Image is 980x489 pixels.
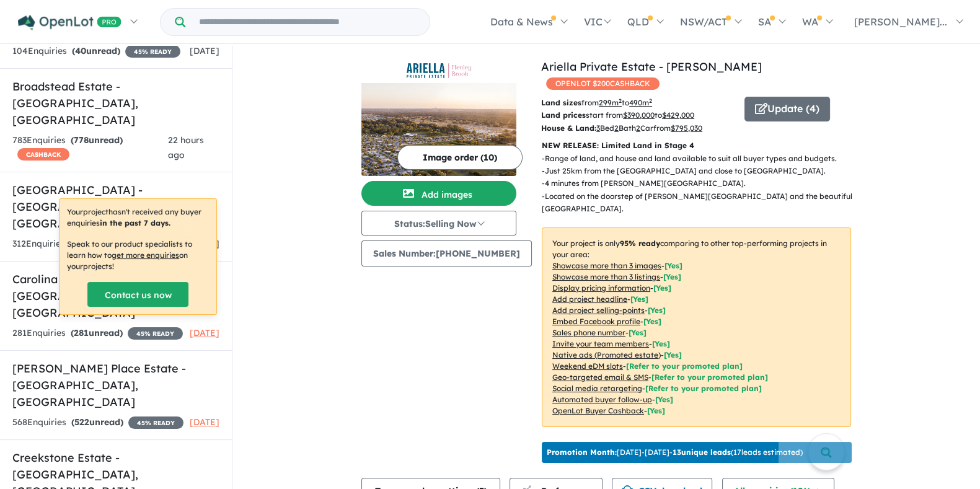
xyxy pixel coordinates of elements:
sup: 2 [649,97,652,104]
u: Sales phone number [552,328,625,337]
b: Land sizes [541,98,581,107]
span: [DATE] [190,45,219,56]
u: 2 [614,123,619,133]
span: [Refer to your promoted plan] [645,384,762,393]
b: House & Land: [541,123,596,133]
b: 13 unique leads [673,447,731,457]
u: Add project selling-points [552,306,645,315]
input: Try estate name, suburb, builder or developer [188,9,427,35]
span: [Refer to your promoted plan] [651,372,768,382]
p: Bed Bath Car from [541,122,735,134]
p: Speak to our product specialists to learn how to on your projects ! [67,239,209,272]
a: Contact us now [87,282,188,307]
sup: 2 [619,97,622,104]
p: Your project hasn't received any buyer enquiries [67,206,209,229]
strong: ( unread) [71,134,123,146]
div: 104 Enquir ies [12,44,180,59]
div: 783 Enquir ies [12,133,168,163]
p: NEW RELEASE: Limited Land in Stage 4 [542,139,851,152]
u: Invite your team members [552,339,649,348]
b: Promotion Month: [547,447,617,457]
b: Land prices [541,110,586,120]
span: to [655,110,694,120]
span: [PERSON_NAME]... [854,15,947,28]
span: [Refer to your promoted plan] [626,361,743,371]
div: 568 Enquir ies [12,415,183,430]
p: [DATE] - [DATE] - ( 17 leads estimated) [547,447,803,458]
span: 45 % READY [125,45,180,58]
b: in the past 7 days. [100,218,170,227]
h5: [GEOGRAPHIC_DATA] - [GEOGRAPHIC_DATA] , [GEOGRAPHIC_DATA] [12,182,219,232]
p: - Range of land, and house and land available to suit all buyer types and budgets. [542,152,861,165]
p: - 4 minutes from [PERSON_NAME][GEOGRAPHIC_DATA]. [542,177,861,190]
span: 522 [74,416,89,428]
span: [ Yes ] [643,317,661,326]
u: Add project headline [552,294,627,304]
span: 22 hours ago [168,134,204,161]
button: Sales Number:[PHONE_NUMBER] [361,240,532,267]
u: 490 m [629,98,652,107]
button: Add images [361,181,516,206]
strong: ( unread) [71,327,123,338]
b: 95 % ready [620,239,660,248]
div: 281 Enquir ies [12,326,183,341]
a: Ariella Private Estate - Henley Brook LogoAriella Private Estate - Henley Brook [361,58,516,176]
span: [ Yes ] [663,272,681,281]
u: Weekend eDM slots [552,361,623,371]
img: Ariella Private Estate - Henley Brook [361,83,516,176]
button: Status:Selling Now [361,211,516,236]
h5: [PERSON_NAME] Place Estate - [GEOGRAPHIC_DATA] , [GEOGRAPHIC_DATA] [12,360,219,410]
h5: Carolina Estate - [GEOGRAPHIC_DATA] , [GEOGRAPHIC_DATA] [12,271,219,321]
u: $ 390,000 [623,110,655,120]
h5: Broadstead Estate - [GEOGRAPHIC_DATA] , [GEOGRAPHIC_DATA] [12,78,219,128]
p: start from [541,109,735,121]
u: Showcase more than 3 images [552,261,661,270]
div: 312 Enquir ies [12,237,183,252]
span: [Yes] [647,406,665,415]
u: $ 429,000 [662,110,694,120]
span: [Yes] [664,350,682,359]
u: 2 [636,123,640,133]
u: Social media retargeting [552,384,642,393]
span: [DATE] [190,327,219,338]
span: [ Yes ] [630,294,648,304]
img: Ariella Private Estate - Henley Brook Logo [366,63,511,78]
u: 299 m [599,98,622,107]
span: [ Yes ] [652,339,670,348]
u: $ 795,030 [671,123,702,133]
u: Geo-targeted email & SMS [552,372,648,382]
u: get more enquiries [112,250,179,260]
span: 45 % READY [128,416,183,429]
p: - Located on the doorstep of [PERSON_NAME][GEOGRAPHIC_DATA] and the beautiful [GEOGRAPHIC_DATA]. [542,190,861,216]
span: to [622,98,652,107]
span: CASHBACK [17,148,69,161]
strong: ( unread) [72,45,120,56]
u: Native ads (Promoted estate) [552,350,661,359]
span: [ Yes ] [648,306,666,315]
p: - Just 25km from the [GEOGRAPHIC_DATA] and close to [GEOGRAPHIC_DATA]. [542,165,861,177]
button: Image order (10) [397,145,523,170]
p: from [541,97,735,109]
u: 3 [596,123,600,133]
span: 45 % READY [128,327,183,340]
strong: ( unread) [71,416,123,428]
span: [DATE] [190,416,219,428]
span: [ Yes ] [653,283,671,293]
p: Your project is only comparing to other top-performing projects in your area: - - - - - - - - - -... [542,227,851,427]
span: [ Yes ] [664,261,682,270]
u: OpenLot Buyer Cashback [552,406,644,415]
u: Automated buyer follow-up [552,395,652,404]
img: Openlot PRO Logo White [18,15,121,30]
u: Display pricing information [552,283,650,293]
span: [Yes] [655,395,673,404]
span: 778 [74,134,89,146]
span: 281 [74,327,89,338]
span: [ Yes ] [629,328,647,337]
u: Showcase more than 3 listings [552,272,660,281]
span: 40 [75,45,86,56]
a: Ariella Private Estate - [PERSON_NAME] [541,59,762,74]
button: Update (4) [744,97,830,121]
u: Embed Facebook profile [552,317,640,326]
span: OPENLOT $ 200 CASHBACK [546,77,660,90]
